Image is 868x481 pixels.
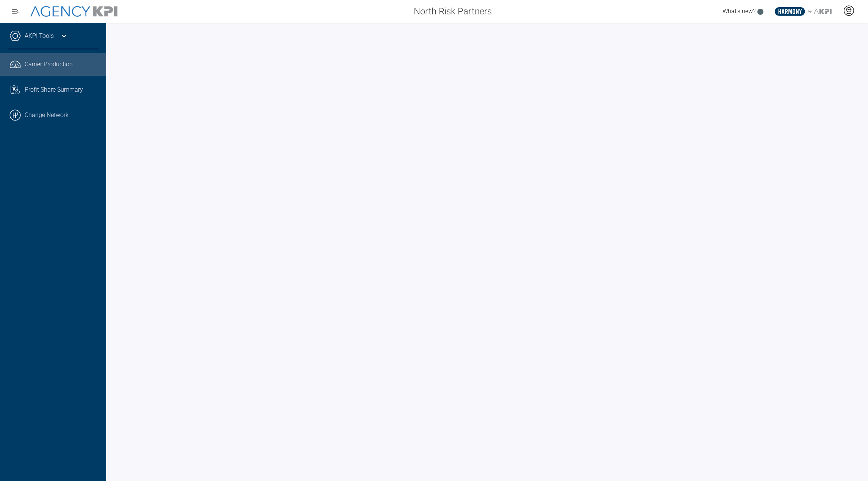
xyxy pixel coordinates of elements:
[723,8,755,15] span: What's new?
[25,85,83,94] span: Profit Share Summary
[25,60,73,69] span: Carrier Production
[414,5,492,18] span: North Risk Partners
[25,31,54,41] a: AKPI Tools
[30,6,117,17] img: AgencyKPI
